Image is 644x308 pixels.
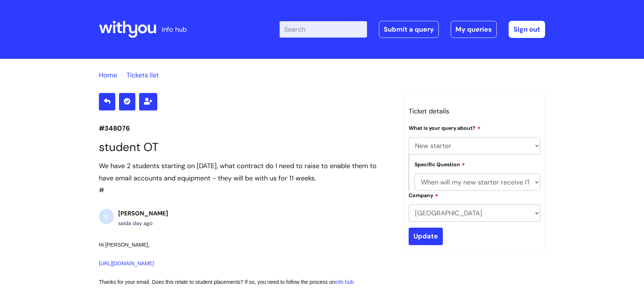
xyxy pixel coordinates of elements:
[128,220,152,227] span: Mon, 8 Sep, 2025 at 1:22 PM
[99,240,366,269] div: Hi [PERSON_NAME],
[409,124,481,131] label: What is your query about?
[118,209,168,217] b: [PERSON_NAME]
[415,160,465,168] label: Specific Question
[99,140,393,154] h1: student OT
[99,71,117,80] a: Home
[409,105,540,117] h3: Ticket details
[335,279,354,285] a: info hub
[99,277,366,287] div: Thanks for your email. ​Does this relate to student placements? If so, you need to follow the pro...
[280,21,367,38] input: Search
[409,191,438,199] label: Company
[99,260,154,266] a: [URL][DOMAIN_NAME]
[99,122,393,134] p: #348076
[451,21,497,38] a: My queries
[280,21,545,38] div: | -
[509,21,545,38] a: Sign out
[99,160,393,184] div: We have 2 students starting on [DATE], what contract do I need to raise to enable them to have em...
[162,23,187,35] p: info hub
[126,71,159,80] a: Tickets list
[99,160,393,196] div: #
[119,69,159,81] li: Tickets list
[379,21,439,38] a: Submit a query
[99,209,114,224] div: K
[118,219,168,228] div: said
[409,228,443,245] input: Update
[99,69,117,81] li: Solution home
